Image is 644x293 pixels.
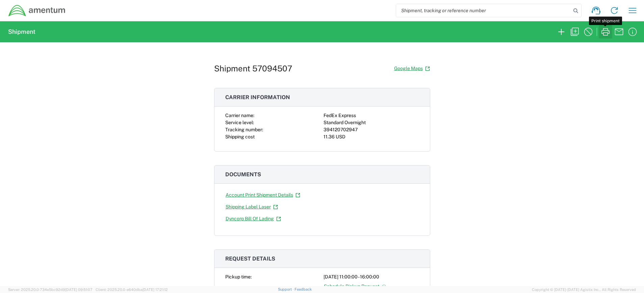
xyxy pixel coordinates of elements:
span: Client: 2025.20.0-e640dba [96,288,168,292]
a: Account Print Shipment Details [225,189,301,201]
img: dyncorp [8,4,66,17]
a: Feedback [294,287,312,291]
span: [DATE] 17:21:12 [143,288,168,292]
a: Schedule Pickup Request [324,280,387,292]
span: Carrier information [225,94,290,100]
a: Google Maps [394,63,430,74]
a: Dyncorp Bill Of Lading [225,213,281,225]
span: Documents [225,171,261,178]
div: 11.36 USD [324,133,419,140]
div: Standard Overnight [324,119,419,126]
span: [DATE] 09:51:07 [65,288,93,292]
span: Pickup time: [225,274,252,279]
div: FedEx Express [324,112,419,119]
a: Support [278,287,295,291]
span: Copyright © [DATE]-[DATE] Agistix Inc., All Rights Reserved [532,287,636,293]
span: Shipping cost [225,134,255,139]
a: Shipping Label Laser [225,201,278,213]
span: Tracking number: [225,127,263,132]
div: 394120702947 [324,126,419,133]
span: Request details [225,255,275,262]
input: Shipment, tracking or reference number [396,4,571,17]
span: Carrier name: [225,113,254,118]
span: Server: 2025.20.0-734e5bc92d9 [8,288,93,292]
h1: Shipment 57094507 [214,64,292,73]
span: Service level: [225,120,254,125]
h2: Shipment [8,28,35,36]
div: [DATE] 11:00:00 - 16:00:00 [324,273,419,280]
